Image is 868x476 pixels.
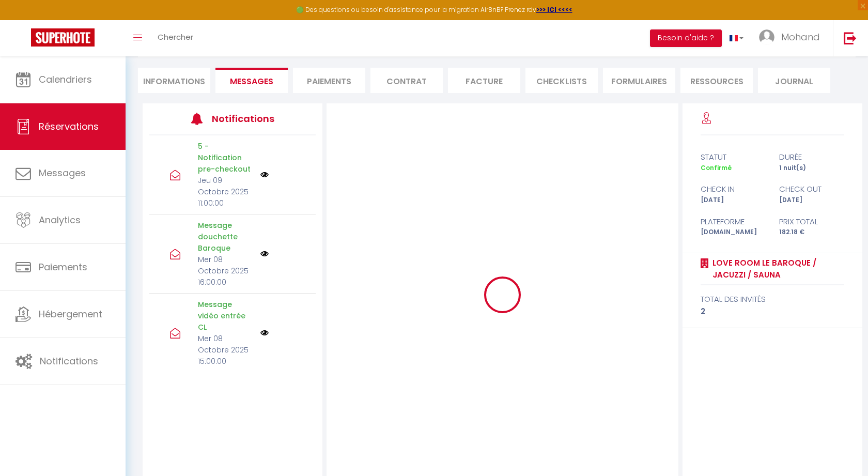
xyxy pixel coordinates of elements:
li: Facture [448,68,520,93]
span: Chercher [158,32,193,42]
img: Super Booking [31,28,95,47]
a: Chercher [150,20,201,56]
a: >>> ICI <<<< [536,5,572,14]
div: Plateforme [694,216,772,228]
p: Mer 08 Octobre 2025 16:00:00 [198,254,254,288]
div: [DATE] [694,195,772,205]
p: Message douchette Baroque [198,220,254,254]
div: total des invités [701,293,845,305]
div: durée [772,151,851,163]
li: Contrat [370,68,443,93]
li: Informations [138,68,210,93]
img: NO IMAGE [260,171,269,179]
div: 2 [701,305,845,318]
div: check out [772,183,851,195]
div: [DATE] [772,195,851,205]
span: Notifications [40,355,98,367]
p: Jeu 09 Octobre 2025 11:00:00 [198,175,254,209]
li: Paiements [293,68,365,93]
li: Journal [758,68,830,93]
span: Hébergement [39,308,102,320]
div: check in [694,183,772,195]
span: Messages [230,75,273,87]
span: Réservations [39,120,99,133]
span: Paiements [39,260,87,273]
li: CHECKLISTS [525,68,598,93]
a: ... Mohand [751,20,833,56]
div: [DOMAIN_NAME] [694,227,772,237]
span: Analytics [39,213,81,226]
a: Love Room Le Baroque / Jacuzzi / Sauna [709,257,845,281]
span: Messages [39,166,86,179]
li: FORMULAIRES [603,68,675,93]
div: 1 nuit(s) [772,163,851,173]
span: Mohand [781,30,820,43]
span: Confirmé [701,163,732,172]
li: Ressources [680,68,753,93]
h3: Notifications [212,107,281,130]
div: statut [694,151,772,163]
button: Besoin d'aide ? [650,29,722,47]
p: 5 - Notification pre-checkout [198,141,254,175]
img: logout [844,32,857,44]
img: NO IMAGE [260,250,269,258]
span: Calendriers [39,73,92,86]
div: 182.18 € [772,227,851,237]
p: Message vidéo entrée CL [198,299,254,333]
p: Mer 08 Octobre 2025 15:00:00 [198,333,254,367]
img: NO IMAGE [260,329,269,337]
img: ... [759,29,774,45]
div: Prix total [772,216,851,228]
